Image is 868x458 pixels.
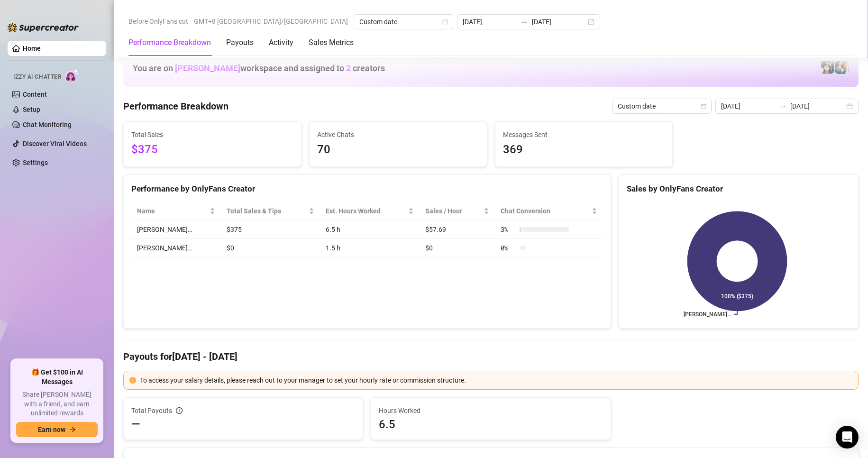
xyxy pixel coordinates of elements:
span: Name [137,206,208,216]
img: AI Chatter [65,69,80,82]
div: Activity [269,37,293,48]
span: to [521,18,528,26]
span: 369 [503,141,665,159]
div: Performance by OnlyFans Creator [131,183,603,195]
td: $0 [420,239,495,257]
span: info-circle [176,407,183,414]
th: Sales / Hour [420,202,495,220]
input: Start date [721,101,775,111]
th: Chat Conversion [495,202,603,220]
span: Hours Worked [379,405,603,416]
span: Total Payouts [131,405,172,416]
a: Settings [23,159,48,166]
span: swap-right [779,102,786,110]
input: Start date [463,17,517,27]
input: End date [790,101,844,111]
text: [PERSON_NAME]… [684,311,731,318]
div: Sales Metrics [309,37,354,48]
a: Content [23,91,47,98]
button: Earn nowarrow-right [16,422,98,437]
div: Est. Hours Worked [326,206,406,216]
a: Chat Monitoring [23,121,72,128]
h1: You are on workspace and assigned to creators [133,63,385,73]
span: Total Sales & Tips [227,206,307,216]
img: Katy [821,61,834,74]
h4: Payouts for [DATE] - [DATE] [123,350,859,363]
span: Active Chats [317,129,479,140]
td: $0 [221,239,320,257]
td: 6.5 h [320,220,420,239]
h4: Performance Breakdown [123,100,228,113]
span: [PERSON_NAME] [175,63,240,73]
span: 3 % [501,224,516,235]
span: Custom date [618,99,706,113]
td: $375 [221,220,320,239]
span: Earn now [38,426,65,433]
span: Custom date [359,15,448,29]
span: Share [PERSON_NAME] with a friend, and earn unlimited rewards [16,390,98,418]
span: Sales / Hour [425,206,482,216]
span: calendar [701,103,706,109]
span: 6.5 [379,417,603,432]
span: exclamation-circle [129,377,136,384]
span: to [779,102,786,110]
td: [PERSON_NAME]… [131,220,221,239]
span: — [131,417,140,432]
span: $375 [131,141,293,159]
div: Payouts [226,37,254,48]
td: [PERSON_NAME]… [131,239,221,257]
span: 2 [346,63,351,73]
span: Izzy AI Chatter [13,73,61,82]
span: Before OnlyFans cut [128,14,188,28]
div: Sales by OnlyFans Creator [627,183,850,195]
th: Total Sales & Tips [221,202,320,220]
span: Chat Conversion [501,206,590,216]
span: 🎁 Get $100 in AI Messages [16,368,98,386]
span: swap-right [521,18,528,26]
td: 1.5 h [320,239,420,257]
div: To access your salary details, please reach out to your manager to set your hourly rate or commis... [140,375,852,385]
img: logo-BBDzfeDw.svg [8,23,79,32]
a: Discover Viral Videos [23,140,87,147]
div: Open Intercom Messenger [836,426,859,449]
img: Zaddy [835,61,849,74]
input: End date [532,17,586,27]
td: $57.69 [420,220,495,239]
a: Home [23,45,41,52]
span: 0 % [501,243,516,253]
span: Total Sales [131,129,293,140]
span: calendar [442,19,448,25]
span: Messages Sent [503,129,665,140]
span: GMT+8 [GEOGRAPHIC_DATA]/[GEOGRAPHIC_DATA] [194,14,348,28]
span: 70 [317,141,479,159]
div: Performance Breakdown [128,37,211,48]
a: Setup [23,106,40,113]
span: arrow-right [69,426,76,433]
th: Name [131,202,221,220]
